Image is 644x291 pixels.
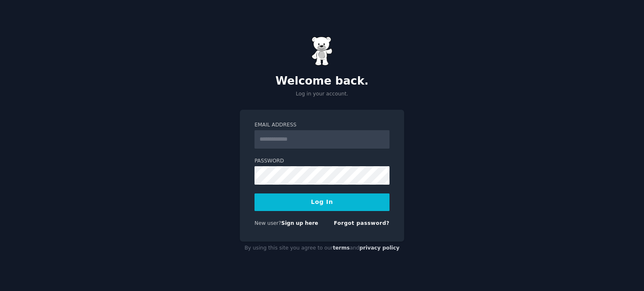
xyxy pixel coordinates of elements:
[254,157,390,165] label: Password
[240,75,404,88] h2: Welcome back.
[254,193,390,211] button: Log In
[254,121,390,129] label: Email Address
[312,36,332,66] img: Gummy Bear
[254,220,281,226] span: New user?
[333,245,350,251] a: terms
[240,90,404,98] p: Log in your account.
[334,220,390,226] a: Forgot password?
[240,242,404,255] div: By using this site you agree to our and
[281,220,318,226] a: Sign up here
[359,245,400,251] a: privacy policy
